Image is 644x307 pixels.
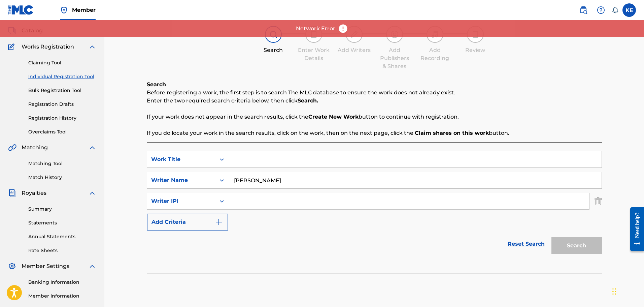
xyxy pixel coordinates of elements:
div: Add Writers [337,46,371,54]
span: Member [72,6,96,14]
img: 9d2ae6d4665cec9f34b9.svg [215,218,223,226]
img: expand [88,262,96,270]
a: Claiming Tool [28,59,96,66]
a: Registration Drafts [28,101,96,108]
p: Network Error [296,25,335,33]
span: Works Registration [22,43,74,51]
iframe: Resource Center [625,202,644,256]
img: expand [88,144,96,152]
strong: Search. [298,97,318,104]
img: Works Registration [8,43,17,51]
a: Summary [28,206,96,213]
div: Add Publishers & Shares [378,46,411,70]
span: Royalties [22,189,46,197]
a: Matching Tool [28,160,96,167]
button: Add Criteria [147,214,228,231]
div: Enter Work Details [297,46,331,62]
a: Overclaims Tool [28,128,96,135]
img: help [597,6,605,14]
a: Registration History [28,115,96,122]
div: Drag [612,281,616,302]
p: Enter the two required search criteria below, then click [147,97,602,105]
div: Notifications [612,7,618,13]
div: Review [459,46,492,54]
div: Work Title [151,155,212,163]
b: Search [147,81,166,88]
a: Match History [28,174,96,181]
p: Before registering a work, the first step is to search The MLC database to ensure the work does n... [147,89,602,97]
p: If your work does not appear in the search results, click the button to continue with registration. [147,113,602,121]
a: Banking Information [28,279,96,286]
a: Rate Sheets [28,247,96,254]
span: Matching [22,144,48,152]
img: Top Rightsholder [60,6,68,14]
div: Writer Name [151,176,212,184]
p: If you do locate your work in the search results, click on the work, then on the next page, click... [147,129,602,137]
div: Add Recording [418,46,452,62]
a: Bulk Registration Tool [28,87,96,94]
img: Member Settings [8,262,16,270]
iframe: Chat Widget [610,275,644,307]
div: Search [257,46,290,54]
div: Help [594,3,608,17]
img: Royalties [8,189,16,197]
img: expand [88,189,96,197]
img: expand [88,43,96,51]
img: Delete Criterion [595,193,602,210]
span: Member Settings [22,262,69,270]
a: Individual Registration Tool [28,73,96,80]
img: Matching [8,144,16,152]
a: Public Search [577,3,590,17]
img: error [338,24,348,34]
img: search [579,6,587,14]
strong: Create New Work [308,114,359,120]
form: Search Form [147,151,602,257]
div: Writer IPI [151,197,212,205]
img: MLC Logo [8,5,34,15]
a: Annual Statements [28,233,96,240]
a: Statements [28,219,96,226]
div: User Menu [622,3,636,17]
strong: Claim shares on this work [415,130,489,136]
a: Reset Search [504,237,548,251]
a: Member Information [28,293,96,300]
